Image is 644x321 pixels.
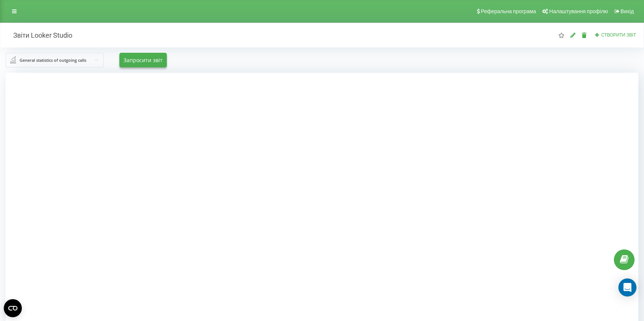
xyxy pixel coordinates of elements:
span: Вихід [621,8,634,14]
button: Open CMP widget [4,299,22,317]
button: Запросити звіт [119,53,167,67]
div: General statistics of outgoing calls [20,56,86,64]
button: Створити звіт [592,32,638,38]
h2: Звіти Looker Studio [6,31,72,40]
span: Створити звіт [601,32,636,38]
i: Редагувати звіт [570,32,576,38]
div: Open Intercom Messenger [618,278,636,297]
i: Видалити звіт [581,32,588,38]
span: Реферальна програма [481,8,536,14]
i: Цей звіт буде завантажений першим при відкритті "Звіти Looker Studio". Ви можете призначити будь-... [558,32,565,38]
span: Налаштування профілю [549,8,608,14]
i: Створити звіт [595,32,600,37]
